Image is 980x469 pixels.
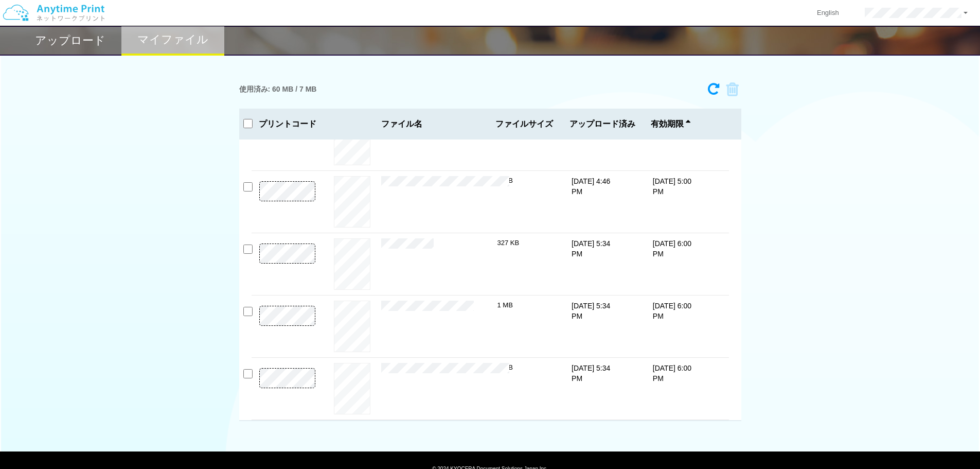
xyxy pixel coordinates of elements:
span: ファイルサイズ [495,119,554,129]
span: ファイル名 [381,119,491,129]
p: [DATE] 5:00 PM [653,176,692,197]
span: 有効期限 [651,119,690,129]
span: 327 KB [497,239,520,247]
p: [DATE] 5:34 PM [572,363,611,384]
span: アップロード済み [569,119,635,129]
p: [DATE] 6:00 PM [653,301,692,321]
p: [DATE] 6:00 PM [653,238,692,259]
h2: マイファイル [137,33,208,46]
h3: プリントコード [252,119,324,129]
p: [DATE] 5:34 PM [572,238,611,259]
p: [DATE] 5:34 PM [572,301,611,321]
p: [DATE] 6:00 PM [653,363,692,384]
span: 1 MB [497,301,513,309]
h2: アップロード [35,34,105,47]
h3: 使用済み: 60 MB / 7 MB [239,85,317,93]
p: [DATE] 4:46 PM [572,176,611,197]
